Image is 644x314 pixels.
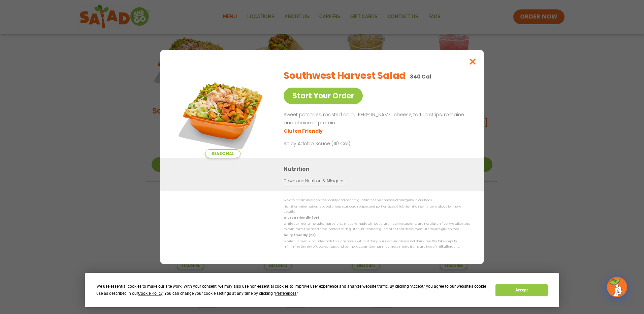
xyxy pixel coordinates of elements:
[284,221,470,232] p: While our menu includes ingredients that are made without gluten, our restaurants are not gluten ...
[96,283,487,297] div: We use essential cookies to make our site work. With your consent, we may also use non-essential ...
[284,178,344,184] a: Download Nutrition & Allergens
[205,149,240,158] span: Seasonal
[284,216,319,220] strong: Gluten Friendly (GF)
[284,198,470,203] p: We are not an allergen free facility and cannot guarantee the absence of allergens in our foods.
[284,69,406,83] h2: Southwest Harvest Salad
[284,233,315,237] strong: Dairy Friendly (DF)
[608,278,626,296] img: wpChatIcon
[284,140,408,147] p: Spicy Adobo Sauce (110 Cal)
[495,284,547,296] button: Accept
[284,239,470,249] p: While our menu includes foods that are made without dairy, our restaurants are not dairy free. We...
[284,165,474,173] h3: Nutrition
[410,72,431,81] p: 340 Cal
[462,50,484,73] button: Close modal
[275,291,296,296] span: Preferences
[85,273,559,307] div: Cookie Consent Prompt
[138,291,162,296] span: Cookie Policy
[175,64,270,158] img: Featured product photo for Southwest Harvest Salad
[284,204,470,215] p: Nutrition information is based on our standard recipes and portion sizes. Click Nutrition & Aller...
[284,88,363,104] a: Start Your Order
[284,111,468,127] p: Sweet potatoes, roasted corn, [PERSON_NAME] cheese, tortilla strips, romaine and choice of protein.
[284,128,324,135] li: Gluten Friendly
